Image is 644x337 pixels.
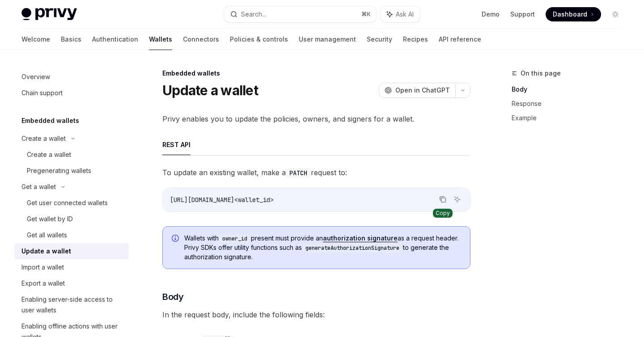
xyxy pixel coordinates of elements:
[21,133,66,144] div: Create a wallet
[162,308,470,321] span: In the request body, include the following fields:
[14,195,129,211] a: Get user connected wallets
[230,29,288,50] a: Policies & controls
[14,227,129,243] a: Get all wallets
[512,97,630,111] a: Response
[510,10,535,19] a: Support
[14,275,129,291] a: Export a wallet
[162,166,470,179] span: To update an existing wallet, make a request to:
[512,111,630,125] a: Example
[162,291,183,303] span: Body
[482,10,500,19] a: Demo
[224,6,376,22] button: Search...⌘K
[546,7,601,21] a: Dashboard
[521,68,561,79] span: On this page
[379,83,455,98] button: Open in ChatGPT
[299,29,356,50] a: User management
[608,7,623,21] button: Toggle dark mode
[14,69,129,85] a: Overview
[241,9,266,20] div: Search...
[92,29,138,50] a: Authentication
[451,194,463,205] button: Ask AI
[149,29,172,50] a: Wallets
[286,168,311,178] code: PATCH
[512,82,630,97] a: Body
[433,209,453,218] div: Copy
[14,259,129,275] a: Import a wallet
[162,113,470,125] span: Privy enables you to update the policies, owners, and signers for a wallet.
[21,262,64,273] div: Import a wallet
[21,294,123,316] div: Enabling server-side access to user wallets
[14,211,129,227] a: Get wallet by ID
[14,243,129,259] a: Update a wallet
[367,29,392,50] a: Security
[162,69,470,78] div: Embedded wallets
[14,147,129,163] a: Create a wallet
[21,88,63,98] div: Chain support
[323,234,398,242] a: authorization signature
[21,29,50,50] a: Welcome
[302,244,403,253] code: generateAuthorizationSignature
[162,82,258,98] h1: Update a wallet
[27,165,91,176] div: Pregenerating wallets
[172,235,181,244] svg: Info
[21,8,77,21] img: light logo
[183,29,219,50] a: Connectors
[27,230,67,240] div: Get all wallets
[162,134,191,155] button: REST API
[21,278,65,289] div: Export a wallet
[361,11,371,18] span: ⌘ K
[21,246,71,257] div: Update a wallet
[61,29,81,50] a: Basics
[553,10,587,19] span: Dashboard
[184,234,461,261] span: Wallets with present must provide an as a request header. Privy SDKs offer utility functions such...
[219,234,251,243] code: owner_id
[381,6,420,22] button: Ask AI
[395,86,450,95] span: Open in ChatGPT
[396,10,414,19] span: Ask AI
[14,163,129,179] a: Pregenerating wallets
[21,72,50,82] div: Overview
[170,196,274,204] span: [URL][DOMAIN_NAME]<wallet_id>
[21,181,56,192] div: Get a wallet
[403,29,428,50] a: Recipes
[27,198,108,208] div: Get user connected wallets
[21,115,79,126] h5: Embedded wallets
[14,85,129,101] a: Chain support
[437,194,449,205] button: Copy the contents from the code block
[14,291,129,318] a: Enabling server-side access to user wallets
[439,29,481,50] a: API reference
[27,149,71,160] div: Create a wallet
[27,214,73,224] div: Get wallet by ID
